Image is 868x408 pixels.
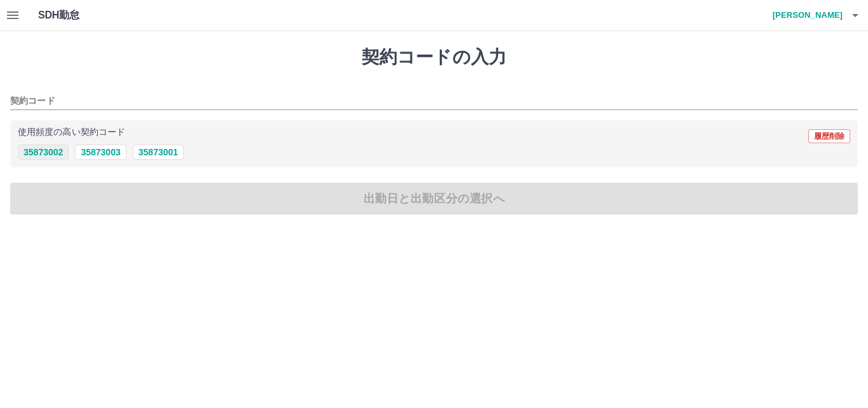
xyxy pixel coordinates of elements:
[10,46,858,68] h1: 契約コードの入力
[75,144,126,160] button: 35873003
[133,144,184,160] button: 35873001
[18,144,69,160] button: 35873002
[808,129,850,143] button: 履歴削除
[18,128,125,137] p: 使用頻度の高い契約コード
